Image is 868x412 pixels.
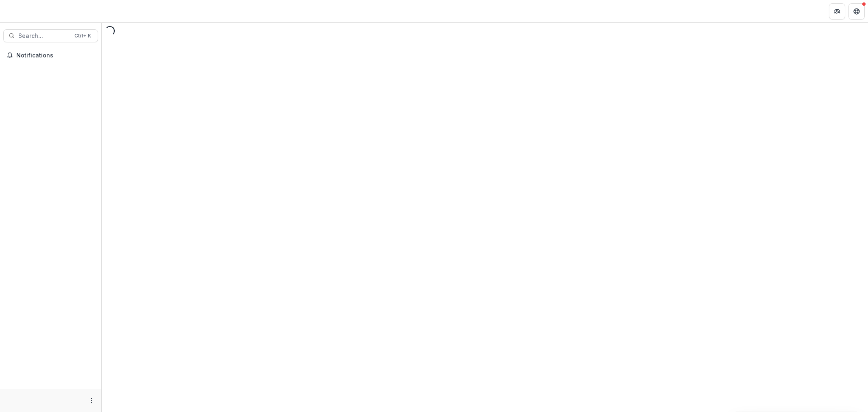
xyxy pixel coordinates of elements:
[848,3,865,20] button: Get Help
[18,33,70,39] span: Search...
[16,52,95,59] span: Notifications
[87,396,96,405] button: More
[73,31,93,40] div: Ctrl + K
[3,49,98,62] button: Notifications
[829,3,845,20] button: Partners
[3,29,98,42] button: Search...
